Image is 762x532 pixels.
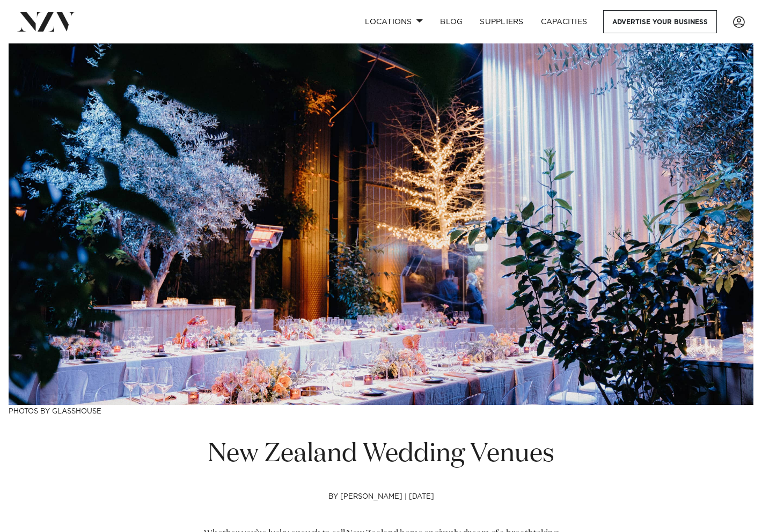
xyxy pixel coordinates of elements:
[197,493,565,527] h4: by [PERSON_NAME] | [DATE]
[197,438,565,471] h1: New Zealand Wedding Venues
[471,10,532,33] a: SUPPLIERS
[9,405,753,416] h3: Photos by Glasshouse
[532,10,596,33] a: Capacities
[356,10,431,33] a: Locations
[603,10,717,33] a: Advertise your business
[431,10,471,33] a: BLOG
[17,12,76,31] img: nzv-logo.png
[9,43,753,405] img: New Zealand Wedding Venues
